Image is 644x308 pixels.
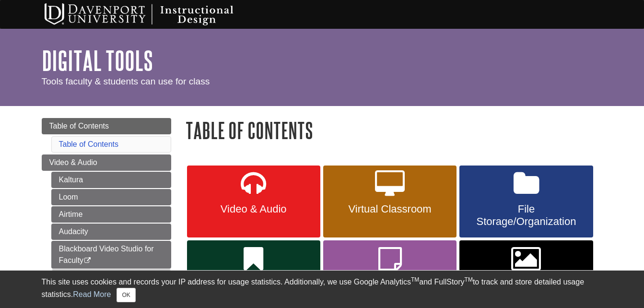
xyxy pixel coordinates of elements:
span: Virtual Classroom [330,203,449,215]
h1: Table of Contents [186,118,603,142]
a: Digital Tools [42,46,153,75]
i: This link opens in a new window [83,258,92,264]
span: Tools faculty & students can use for class [42,76,210,86]
a: Audacity [51,224,171,240]
a: Blackboard Video Studio for Faculty [51,241,171,269]
a: Table of Contents [59,140,119,148]
a: Virtual Classroom [323,166,457,237]
a: Kaltura [51,172,171,188]
a: Loom [51,189,171,205]
a: Airtime [51,206,171,223]
a: Video & Audio [42,154,171,171]
div: This site uses cookies and records your IP address for usage statistics. Additionally, we use Goo... [42,276,603,302]
a: Blackboard Video Studio for Students [51,270,171,297]
span: File Storage/Organization [467,203,585,228]
a: Reference & Plagiarism [187,240,320,300]
a: Digital Whiteboard [323,240,457,300]
a: Table of Contents [42,118,171,134]
span: Video & Audio [194,203,313,215]
a: Graphic Design [459,240,593,300]
a: Read More [73,290,111,298]
a: Video & Audio [187,166,320,237]
sup: TM [465,276,473,283]
sup: TM [411,276,419,283]
a: File Storage/Organization [459,166,593,237]
span: Video & Audio [49,158,97,166]
span: Table of Contents [49,122,109,130]
button: Close [117,288,135,302]
img: Davenport University Instructional Design [37,2,267,26]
